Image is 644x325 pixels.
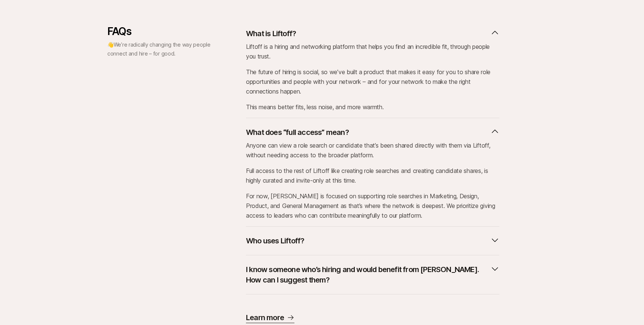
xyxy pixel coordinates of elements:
button: What is Liftoff? [246,25,499,42]
p: Who uses Liftoff? [246,236,304,246]
button: What does “full access” mean? [246,124,499,141]
p: 👋 [107,40,212,58]
div: What is Liftoff? [246,42,499,112]
span: We’re radically changing the way people connect and hire – for good. [107,41,211,57]
button: I know someone who’s hiring and would benefit from [PERSON_NAME]. How can I suggest them? [246,261,499,288]
p: Liftoff is a hiring and networking platform that helps you find an incredible fit, through people... [246,42,499,61]
p: I know someone who’s hiring and would benefit from [PERSON_NAME]. How can I suggest them? [246,264,487,285]
p: For now, [PERSON_NAME] is focused on supporting role searches in Marketing, Design, Product, and ... [246,191,499,220]
p: Anyone can view a role search or candidate that’s been shared directly with them via Liftoff, wit... [246,141,499,160]
p: Full access to the rest of Liftoff like creating role searches and creating candidate shares, is ... [246,166,499,185]
p: This means better fits, less noise, and more warmth. [246,102,499,112]
button: Who uses Liftoff? [246,233,499,249]
p: FAQs [107,25,212,37]
a: Learn more [246,312,294,323]
p: What is Liftoff? [246,28,296,39]
p: Learn more [246,312,284,323]
div: What does “full access” mean? [246,141,499,220]
p: The future of hiring is social, so we’ve built a product that makes it easy for you to share role... [246,67,499,96]
p: What does “full access” mean? [246,127,349,138]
